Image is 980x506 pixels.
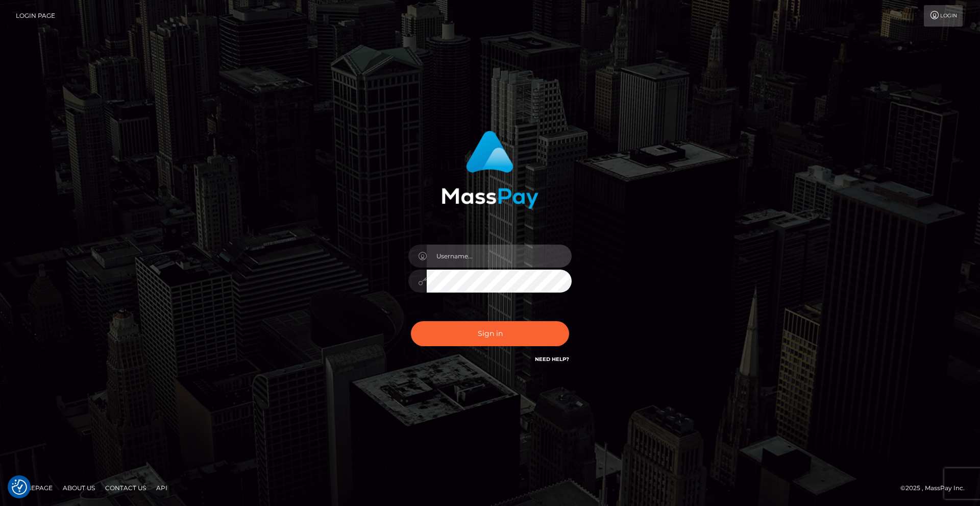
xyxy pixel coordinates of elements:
[12,479,27,495] img: Revisit consent button
[411,321,569,346] button: Sign in
[59,480,99,496] a: About Us
[101,480,150,496] a: Contact Us
[924,5,963,27] a: Login
[11,480,57,496] a: Homepage
[900,483,972,494] div: © 2025 , MassPay Inc.
[16,5,55,27] a: Login Page
[535,356,569,363] a: Need Help?
[427,245,572,268] input: Username...
[152,480,171,496] a: API
[442,131,538,209] img: MassPay Login
[12,479,27,495] button: Consent Preferences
